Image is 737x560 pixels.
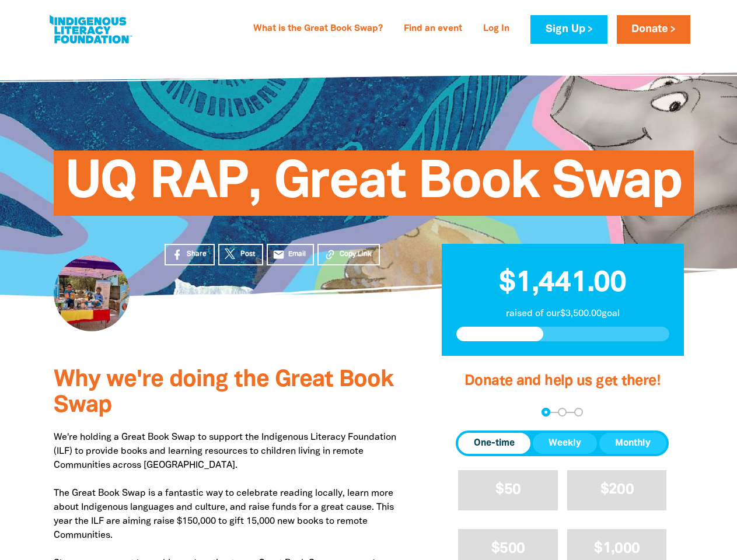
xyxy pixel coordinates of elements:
a: emailEmail [267,244,315,265]
span: $1,000 [594,542,640,555]
span: Email [288,249,306,260]
span: $500 [491,542,525,555]
span: One-time [474,436,515,450]
a: Find an event [397,20,469,38]
span: $200 [600,483,634,496]
button: One-time [458,433,530,454]
button: Navigate to step 2 of 3 to enter your details [558,408,567,416]
button: Navigate to step 1 of 3 to enter your donation amount [542,408,550,416]
a: Share [165,244,215,265]
span: $1,441.00 [499,270,626,297]
span: Why we're doing the Great Book Swap [54,369,393,416]
a: Post [218,244,263,265]
button: $200 [567,470,667,510]
span: UQ RAP, Great Book Swap [65,159,682,216]
a: What is the Great Book Swap? [246,20,390,38]
a: Log In [476,20,516,38]
p: raised of our $3,500.00 goal [456,307,669,321]
span: Donate and help us get there! [464,374,661,388]
i: email [273,249,285,261]
button: Navigate to step 3 of 3 to enter your payment details [574,408,583,416]
span: Monthly [615,436,651,450]
span: Copy Link [340,249,372,260]
button: Copy Link [317,244,380,265]
button: $50 [458,470,558,510]
span: Weekly [549,436,581,450]
button: Monthly [599,433,666,454]
span: Post [240,249,255,260]
a: Sign Up [530,15,607,44]
span: Share [187,249,207,260]
button: Weekly [533,433,597,454]
div: Donation frequency [456,430,669,456]
span: $50 [495,483,521,496]
a: Donate [617,15,690,44]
